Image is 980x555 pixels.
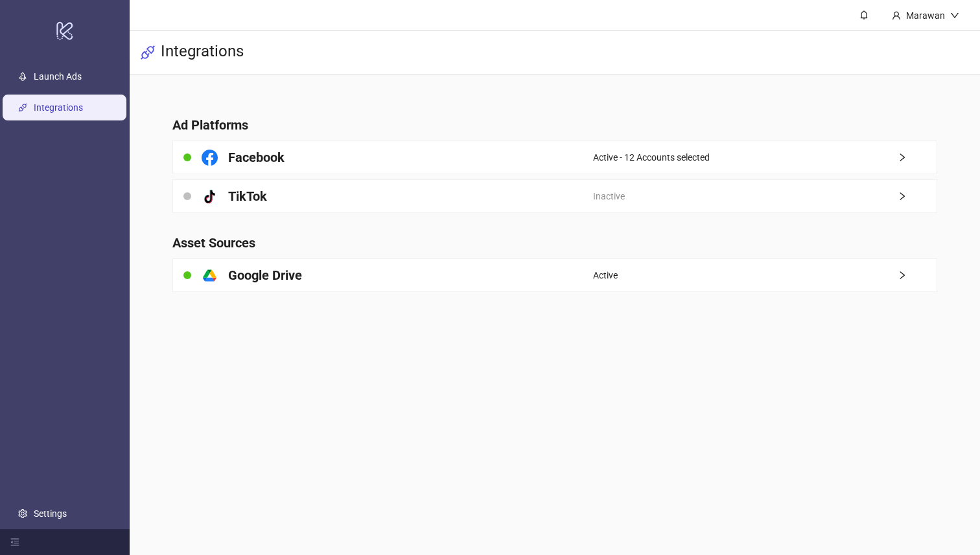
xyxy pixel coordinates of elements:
[892,11,901,20] span: user
[34,72,82,82] a: Launch Ads
[898,271,937,280] span: right
[172,258,937,292] a: Google DriveActiveright
[898,192,937,201] span: right
[34,508,67,519] a: Settings
[950,11,959,20] span: down
[593,189,625,203] span: Inactive
[228,187,267,205] h4: TikTok
[161,41,244,63] h3: Integrations
[859,10,869,19] span: bell
[172,116,937,134] h4: Ad Platforms
[593,268,618,282] span: Active
[172,179,937,213] a: TikTokInactiveright
[34,103,83,113] a: Integrations
[901,8,950,23] div: Marawan
[172,141,937,174] a: FacebookActive - 12 Accounts selectedright
[228,148,285,166] h4: Facebook
[172,234,937,252] h4: Asset Sources
[898,153,937,162] span: right
[140,45,156,60] span: api
[593,150,710,164] span: Active - 12 Accounts selected
[10,538,19,547] span: menu-fold
[228,266,302,284] h4: Google Drive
